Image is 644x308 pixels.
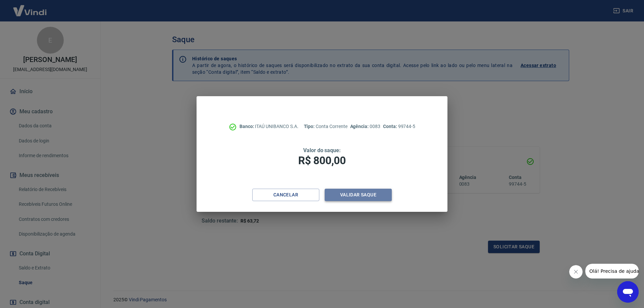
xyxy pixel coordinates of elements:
[617,281,639,303] iframe: Botão para abrir a janela de mensagens
[350,123,380,130] p: 0083
[304,123,347,130] p: Conta Corrente
[239,124,255,129] span: Banco:
[383,124,398,129] span: Conta:
[4,5,56,10] span: Olá! Precisa de ajuda?
[569,265,583,279] iframe: Fechar mensagem
[383,123,415,130] p: 99744-5
[350,124,370,129] span: Agência:
[252,189,319,201] button: Cancelar
[303,147,341,153] span: Valor do saque:
[325,189,392,201] button: Validar saque
[239,123,299,130] p: ITAÚ UNIBANCO S.A.
[585,264,639,279] iframe: Mensagem da empresa
[298,154,346,167] span: R$ 800,00
[304,124,316,129] span: Tipo:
